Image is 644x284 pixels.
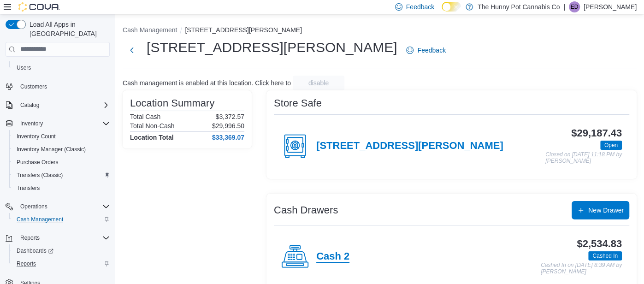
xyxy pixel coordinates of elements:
[274,98,322,109] h3: Store Safe
[130,113,160,120] h6: Total Cash
[9,143,113,156] button: Inventory Manager (Classic)
[123,79,291,87] p: Cash management is enabled at this location. Click here to
[17,247,53,254] span: Dashboards
[13,62,110,73] span: Users
[130,134,174,141] h4: Location Total
[13,183,110,194] span: Transfers
[417,46,445,55] span: Feedback
[13,183,43,194] a: Transfers
[478,1,560,12] p: The Hunny Pot Cannabis Co
[2,99,113,112] button: Catalog
[442,12,442,12] span: Dark Mode
[600,141,622,150] span: Open
[17,159,59,166] span: Purchase Orders
[17,260,36,267] span: Reports
[212,134,244,141] h4: $33,369.07
[17,118,47,129] button: Inventory
[13,170,66,181] a: Transfers (Classic)
[20,120,43,127] span: Inventory
[216,113,244,120] p: $3,372.57
[316,251,349,263] h4: Cash 2
[17,133,56,140] span: Inventory Count
[588,206,624,215] span: New Drawer
[308,78,329,88] span: disable
[9,156,113,169] button: Purchase Orders
[274,205,338,216] h3: Cash Drawers
[9,182,113,195] button: Transfers
[130,122,175,130] h6: Total Non-Cash
[541,262,622,275] p: Cashed In on [DATE] 8:39 AM by [PERSON_NAME]
[123,26,177,34] button: Cash Management
[9,61,113,74] button: Users
[577,238,622,249] h3: $2,534.83
[212,122,244,130] p: $29,996.50
[123,41,141,59] button: Next
[13,214,67,225] a: Cash Management
[592,252,618,260] span: Cashed In
[9,244,113,257] a: Dashboards
[9,130,113,143] button: Inventory Count
[123,25,637,36] nav: An example of EuiBreadcrumbs
[402,41,449,59] a: Feedback
[2,200,113,213] button: Operations
[406,2,434,12] span: Feedback
[9,257,113,270] button: Reports
[130,98,214,109] h3: Location Summary
[293,76,344,90] button: disable
[13,258,40,269] a: Reports
[17,201,51,212] button: Operations
[17,146,86,153] span: Inventory Manager (Classic)
[20,234,40,242] span: Reports
[545,152,622,164] p: Closed on [DATE] 11:18 PM by [PERSON_NAME]
[316,140,503,152] h4: [STREET_ADDRESS][PERSON_NAME]
[17,232,110,243] span: Reports
[2,231,113,244] button: Reports
[20,203,47,210] span: Operations
[17,64,31,71] span: Users
[13,62,35,73] a: Users
[584,1,637,12] p: [PERSON_NAME]
[17,100,110,111] span: Catalog
[26,20,110,38] span: Load All Apps in [GEOGRAPHIC_DATA]
[9,169,113,182] button: Transfers (Classic)
[563,1,565,12] p: |
[17,184,40,192] span: Transfers
[20,101,39,109] span: Catalog
[9,213,113,226] button: Cash Management
[13,157,62,168] a: Purchase Orders
[13,144,110,155] span: Inventory Manager (Classic)
[17,81,51,92] a: Customers
[17,172,63,179] span: Transfers (Classic)
[2,80,113,93] button: Customers
[571,128,622,139] h3: $29,187.43
[13,214,110,225] span: Cash Management
[13,131,59,142] a: Inventory Count
[588,251,622,260] span: Cashed In
[147,38,397,57] h1: [STREET_ADDRESS][PERSON_NAME]
[2,117,113,130] button: Inventory
[17,81,110,92] span: Customers
[17,100,43,111] button: Catalog
[13,245,57,256] a: Dashboards
[569,1,580,12] div: Emmerson Dias
[571,1,579,12] span: ED
[13,144,89,155] a: Inventory Manager (Classic)
[17,201,110,212] span: Operations
[13,157,110,168] span: Purchase Orders
[604,141,618,149] span: Open
[17,232,43,243] button: Reports
[572,201,629,219] button: New Drawer
[13,258,110,269] span: Reports
[20,83,47,90] span: Customers
[17,216,63,223] span: Cash Management
[442,2,461,12] input: Dark Mode
[185,26,302,34] button: [STREET_ADDRESS][PERSON_NAME]
[13,170,110,181] span: Transfers (Classic)
[13,245,110,256] span: Dashboards
[18,2,60,12] img: Cova
[13,131,110,142] span: Inventory Count
[17,118,110,129] span: Inventory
